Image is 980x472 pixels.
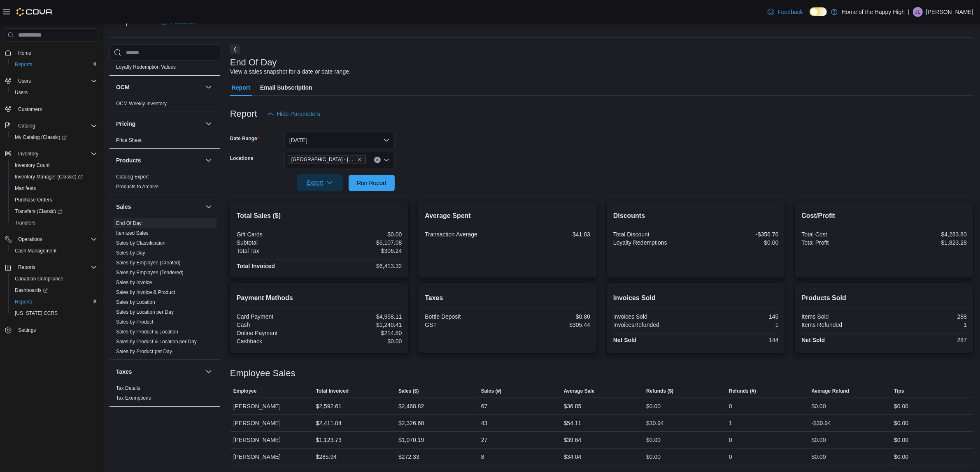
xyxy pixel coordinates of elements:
button: Purchase Orders [8,194,100,206]
div: Products [109,172,220,195]
div: $2,326.68 [398,418,424,428]
div: Taxes [109,383,220,406]
button: Products [116,156,202,164]
nav: Complex example [5,43,97,357]
div: Total Discount [613,231,694,238]
button: Home [2,46,100,58]
span: Cash Management [12,246,97,256]
div: 1 [729,418,732,428]
button: Hide Parameters [264,106,324,122]
div: $1,070.19 [398,435,424,445]
a: Canadian Compliance [12,274,67,284]
div: 1 [698,322,779,328]
span: Sales by Invoice [116,279,152,286]
span: JL [915,7,921,17]
a: Sales by Day [116,250,145,256]
span: Sales by Product & Location [116,329,178,335]
div: 144 [698,337,779,343]
div: OCM [109,99,220,112]
span: Sales by Product [116,319,154,325]
span: Sales by Employee (Tendered) [116,269,184,276]
span: Catalog Export [116,174,149,180]
span: End Of Day [116,220,142,227]
div: $1,123.73 [316,435,341,445]
a: Sales by Classification [116,240,165,246]
span: Reports [12,60,97,69]
span: Edmonton - Clareview - Fire & Flower [288,155,366,164]
span: Email Subscription [260,79,312,96]
span: Hide Parameters [277,110,320,118]
span: Operations [18,236,42,243]
span: Sales ($) [398,388,419,394]
button: Inventory [15,149,42,159]
h3: Taxes [116,368,132,376]
button: Inventory [2,148,100,160]
span: Catalog [15,121,97,131]
a: Settings [15,325,39,335]
div: $1,823.28 [886,239,967,246]
button: Taxes [204,367,214,377]
a: Sales by Location [116,299,155,305]
span: Purchase Orders [15,197,52,203]
span: Total Invoiced [316,388,349,394]
span: Reports [12,297,97,307]
a: Transfers [12,218,39,228]
span: Sales (#) [481,388,501,394]
div: 43 [481,418,488,428]
span: Sales by Day [116,250,145,256]
h2: Average Spent [425,211,590,221]
div: 145 [698,313,779,320]
a: Inventory Count [12,160,53,170]
div: [PERSON_NAME] [230,415,313,431]
button: Operations [15,234,46,244]
h3: Report [230,109,257,119]
span: Price Sheet [116,137,142,143]
button: Operations [2,234,100,245]
span: Transfers (Classic) [12,206,97,216]
a: Transfers (Classic) [8,206,100,217]
span: Export [302,174,338,191]
a: Inventory Manager (Classic) [8,171,100,183]
div: 0 [729,401,732,411]
div: $36.85 [564,401,582,411]
span: Users [12,88,97,97]
button: Taxes [116,368,202,376]
div: Total Cost [801,231,882,238]
span: Reports [18,264,35,271]
div: $0.00 [321,231,402,238]
h3: Sales [116,203,131,211]
div: Total Profit [801,239,882,246]
h3: OCM [116,83,130,91]
div: $0.00 [894,435,908,445]
div: $41.83 [509,231,590,238]
div: $0.00 [646,452,661,462]
h3: Employee Sales [230,368,296,378]
a: Dashboards [8,285,100,296]
span: Sales by Location [116,299,155,305]
button: Customers [2,103,100,115]
div: $30.94 [646,418,664,428]
div: Subtotal [237,239,318,246]
div: Jarod Lalonde [913,7,923,17]
div: Pricing [109,135,220,148]
button: Sales [204,202,214,212]
div: $272.33 [398,452,419,462]
button: Remove Edmonton - Clareview - Fire & Flower from selection in this group [357,157,362,162]
div: 287 [886,337,967,343]
span: Customers [15,104,97,114]
span: Transfers (Classic) [15,208,62,215]
div: $39.64 [564,435,582,445]
div: $1,240.41 [321,322,402,328]
span: Inventory [15,149,97,159]
a: Sales by Invoice & Product [116,289,175,295]
span: Average Sale [564,388,595,394]
div: [PERSON_NAME] [230,449,313,465]
div: Items Sold [801,313,882,320]
div: Transaction Average [425,231,506,238]
span: Reports [15,262,97,272]
div: $0.00 [894,418,908,428]
div: $306.24 [321,248,402,254]
span: Refunds (#) [729,388,756,394]
div: Loyalty Redemptions [613,239,694,246]
div: $2,592.61 [316,401,341,411]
